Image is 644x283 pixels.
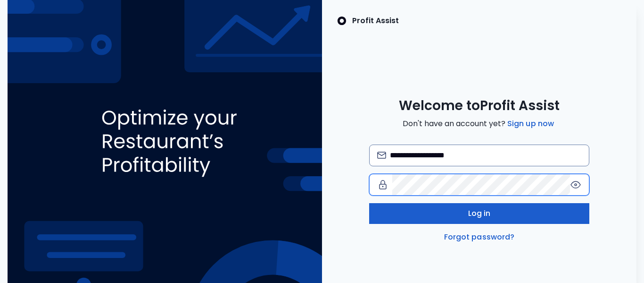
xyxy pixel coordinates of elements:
span: Welcome to Profit Assist [399,97,560,114]
a: Sign up now [505,118,556,129]
a: Forgot password? [442,232,517,243]
p: Profit Assist [352,15,399,26]
span: Log in [468,208,491,219]
button: Log in [369,203,589,224]
img: email [377,152,386,159]
img: SpotOn Logo [337,15,347,26]
span: Don't have an account yet? [403,118,556,129]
